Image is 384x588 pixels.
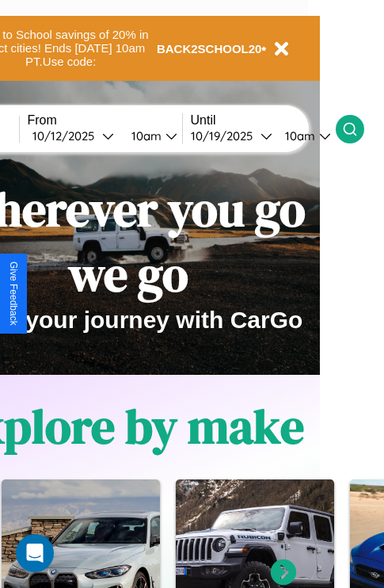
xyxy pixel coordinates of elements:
[28,113,182,128] label: From
[32,128,102,143] div: 10 / 12 / 2025
[8,262,19,326] div: Give Feedback
[272,128,336,144] button: 10am
[191,128,260,143] div: 10 / 19 / 2025
[277,128,319,143] div: 10am
[191,113,336,128] label: Until
[16,534,54,572] div: Open Intercom Messenger
[157,42,262,55] b: BACK2SCHOOL20
[28,128,119,144] button: 10/12/2025
[119,128,182,144] button: 10am
[124,128,165,143] div: 10am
